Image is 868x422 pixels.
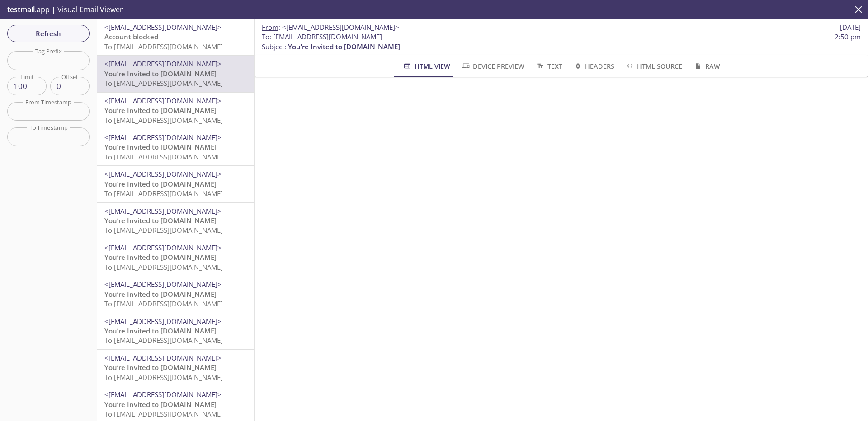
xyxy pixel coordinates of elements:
span: To: [EMAIL_ADDRESS][DOMAIN_NAME] [104,373,223,382]
span: <[EMAIL_ADDRESS][DOMAIN_NAME]> [104,23,222,32]
span: You’re Invited to [DOMAIN_NAME] [104,106,217,115]
span: <[EMAIL_ADDRESS][DOMAIN_NAME]> [104,206,222,216]
span: To [262,32,269,41]
span: To: [EMAIL_ADDRESS][DOMAIN_NAME] [104,225,223,234]
span: Raw [693,61,720,72]
span: HTML Source [625,61,682,72]
span: You’re Invited to [DOMAIN_NAME] [104,326,217,335]
div: <[EMAIL_ADDRESS][DOMAIN_NAME]>You’re Invited to [DOMAIN_NAME]To:[EMAIL_ADDRESS][DOMAIN_NAME] [97,129,254,165]
span: 2:50 pm [835,32,861,42]
span: To: [EMAIL_ADDRESS][DOMAIN_NAME] [104,336,223,345]
span: You’re Invited to [DOMAIN_NAME] [104,179,217,188]
span: To: [EMAIL_ADDRESS][DOMAIN_NAME] [104,79,223,88]
span: To: [EMAIL_ADDRESS][DOMAIN_NAME] [104,263,223,272]
span: You’re Invited to [DOMAIN_NAME] [104,290,217,299]
span: : [EMAIL_ADDRESS][DOMAIN_NAME] [262,32,382,42]
span: [DATE] [840,23,861,32]
span: To: [EMAIL_ADDRESS][DOMAIN_NAME] [104,409,223,418]
span: Account blocked [104,32,158,41]
span: From [262,23,278,32]
div: <[EMAIL_ADDRESS][DOMAIN_NAME]>You’re Invited to [DOMAIN_NAME]To:[EMAIL_ADDRESS][DOMAIN_NAME] [97,166,254,202]
span: You’re Invited to [DOMAIN_NAME] [104,216,217,225]
span: Subject [262,42,284,51]
span: To: [EMAIL_ADDRESS][DOMAIN_NAME] [104,152,223,161]
span: Headers [573,61,614,72]
span: To: [EMAIL_ADDRESS][DOMAIN_NAME] [104,116,223,125]
span: : [262,23,399,32]
span: Device Preview [461,61,524,72]
span: HTML View [402,61,450,72]
span: <[EMAIL_ADDRESS][DOMAIN_NAME]> [104,353,222,362]
span: To: [EMAIL_ADDRESS][DOMAIN_NAME] [104,189,223,198]
div: <[EMAIL_ADDRESS][DOMAIN_NAME]>You’re Invited to [DOMAIN_NAME]To:[EMAIL_ADDRESS][DOMAIN_NAME] [97,203,254,239]
span: You’re Invited to [DOMAIN_NAME] [104,400,217,409]
span: Refresh [14,28,82,39]
span: You’re Invited to [DOMAIN_NAME] [104,142,217,151]
div: <[EMAIL_ADDRESS][DOMAIN_NAME]>You’re Invited to [DOMAIN_NAME]To:[EMAIL_ADDRESS][DOMAIN_NAME] [97,239,254,276]
span: You’re Invited to [DOMAIN_NAME] [104,253,217,262]
span: <[EMAIL_ADDRESS][DOMAIN_NAME]> [104,390,222,399]
span: Text [535,61,562,72]
span: <[EMAIL_ADDRESS][DOMAIN_NAME]> [104,59,222,68]
div: <[EMAIL_ADDRESS][DOMAIN_NAME]>You’re Invited to [DOMAIN_NAME]To:[EMAIL_ADDRESS][DOMAIN_NAME] [97,313,254,349]
div: <[EMAIL_ADDRESS][DOMAIN_NAME]>You’re Invited to [DOMAIN_NAME]To:[EMAIL_ADDRESS][DOMAIN_NAME] [97,56,254,92]
span: <[EMAIL_ADDRESS][DOMAIN_NAME]> [104,133,222,142]
span: <[EMAIL_ADDRESS][DOMAIN_NAME]> [104,169,222,178]
span: You’re Invited to [DOMAIN_NAME] [288,42,400,51]
span: <[EMAIL_ADDRESS][DOMAIN_NAME]> [282,23,399,32]
span: <[EMAIL_ADDRESS][DOMAIN_NAME]> [104,243,222,252]
button: Refresh [7,25,90,42]
p: : [262,32,861,52]
div: <[EMAIL_ADDRESS][DOMAIN_NAME]>You’re Invited to [DOMAIN_NAME]To:[EMAIL_ADDRESS][DOMAIN_NAME] [97,276,254,312]
div: <[EMAIL_ADDRESS][DOMAIN_NAME]>Account blockedTo:[EMAIL_ADDRESS][DOMAIN_NAME] [97,19,254,55]
div: <[EMAIL_ADDRESS][DOMAIN_NAME]>You’re Invited to [DOMAIN_NAME]To:[EMAIL_ADDRESS][DOMAIN_NAME] [97,93,254,129]
span: testmail [7,5,35,14]
span: To: [EMAIL_ADDRESS][DOMAIN_NAME] [104,42,223,51]
span: <[EMAIL_ADDRESS][DOMAIN_NAME]> [104,96,222,105]
span: <[EMAIL_ADDRESS][DOMAIN_NAME]> [104,280,222,289]
span: You’re Invited to [DOMAIN_NAME] [104,363,217,372]
span: You’re Invited to [DOMAIN_NAME] [104,69,217,78]
span: <[EMAIL_ADDRESS][DOMAIN_NAME]> [104,317,222,326]
div: <[EMAIL_ADDRESS][DOMAIN_NAME]>You’re Invited to [DOMAIN_NAME]To:[EMAIL_ADDRESS][DOMAIN_NAME] [97,350,254,386]
span: To: [EMAIL_ADDRESS][DOMAIN_NAME] [104,299,223,308]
